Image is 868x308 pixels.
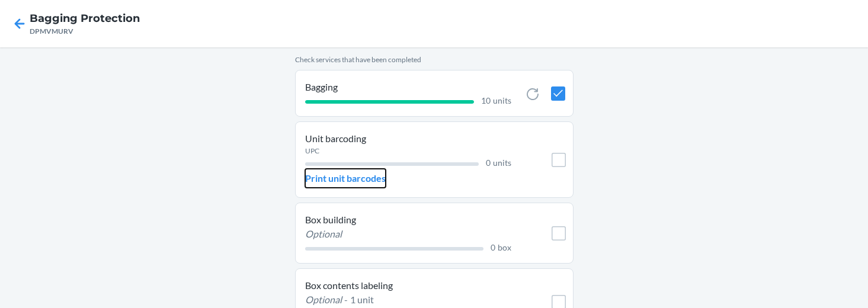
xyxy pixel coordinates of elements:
[305,228,342,239] i: Optional
[305,278,512,293] p: Box contents labeling
[493,95,511,105] span: units
[305,131,512,146] p: Unit barcoding
[305,146,319,156] p: UPC
[30,11,140,26] h4: Bagging Protection
[305,169,386,188] button: Print unit barcodes
[493,158,511,168] span: units
[305,171,386,185] p: Print unit barcodes
[305,294,342,305] i: Optional
[295,54,574,65] p: Check services that have been completed
[30,26,140,37] div: DPMVMURV
[486,158,491,168] span: 0
[491,242,495,252] span: 0
[305,80,512,94] p: Bagging
[344,293,348,307] p: -
[498,242,511,252] span: box
[305,213,512,227] p: Box building
[350,293,374,307] p: 1 unit
[481,95,491,105] span: 10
